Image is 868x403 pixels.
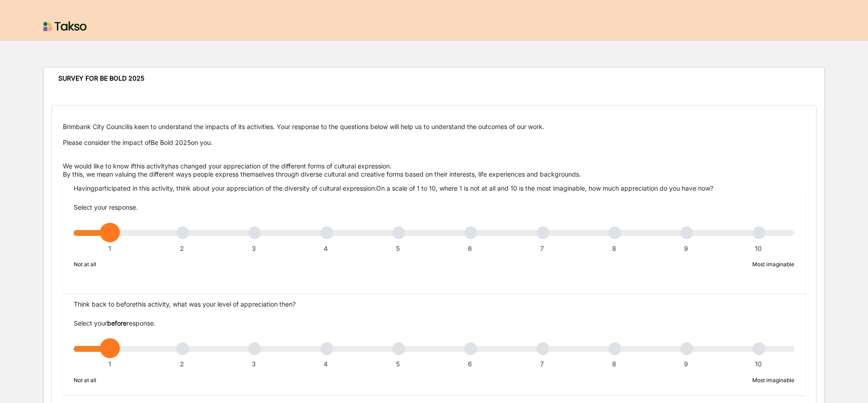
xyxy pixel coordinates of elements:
[684,360,688,368] span: 9
[252,245,256,253] span: 3
[151,139,191,146] span: Be Bold 2025
[180,245,184,253] span: 2
[74,376,96,384] label: Not at all
[612,245,616,253] span: 8
[324,245,328,253] span: 4
[63,123,128,130] span: Brimbank City Council
[74,319,156,327] label: Select your response.
[612,360,616,368] span: 8
[108,245,111,253] span: 1
[134,162,168,170] span: this activity
[755,245,762,253] span: 10
[108,360,111,368] span: 1
[74,203,138,211] label: Select your response.
[396,360,400,368] span: 5
[74,184,794,192] div: Having , think about your appreciation of the diversity of cultural expression.On a scale of 1 to...
[540,360,544,368] span: 7
[540,245,544,253] span: 7
[752,260,794,269] label: Most imaginable
[180,360,184,368] span: 2
[43,17,87,35] img: TaksoLogo
[252,360,256,368] span: 3
[396,245,400,253] span: 5
[63,123,805,163] div: is keen to understand the impacts of its activities. Your response to the questions below will he...
[58,74,144,82] div: SURVEY FOR BE BOLD 2025
[74,300,794,308] div: Think back to before , what was your level of appreciation then?
[755,360,762,368] span: 10
[74,260,96,269] label: Not at all
[94,184,173,192] span: participated in this activity
[324,360,328,368] span: 4
[752,376,794,384] label: Most imaginable
[468,360,472,368] span: 6
[63,162,805,178] div: We would like to know if has changed your appreciation of the different forms of cultural express...
[107,319,127,327] strong: before
[136,300,169,308] span: this activity
[684,245,688,253] span: 9
[468,245,472,253] span: 6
